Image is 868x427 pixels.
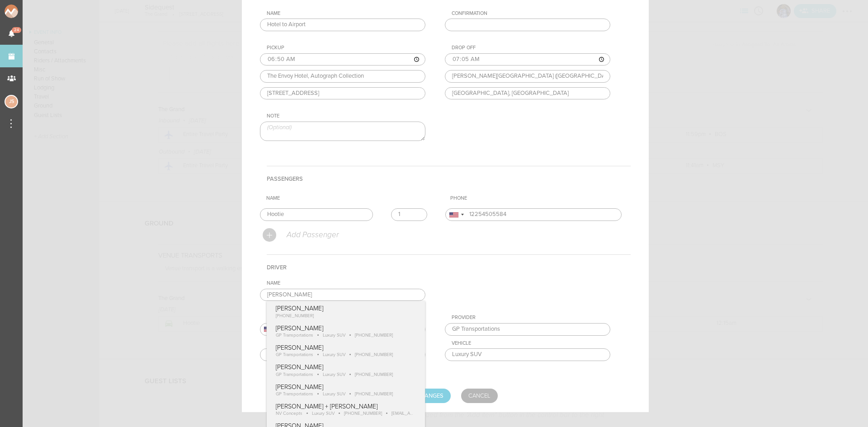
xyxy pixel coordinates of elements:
p: Add Passenger [286,230,339,239]
div: Note [267,113,425,119]
span: [EMAIL_ADDRESS][DOMAIN_NAME] [392,411,462,416]
span: GP Transportations [276,333,313,338]
a: Cancel [461,389,498,403]
input: Location Name [445,70,610,83]
input: ––:–– –– [445,53,610,66]
span: Luxury SUV [323,372,345,377]
p: [PERSON_NAME] [276,305,416,312]
a: Add Passenger [263,232,339,237]
th: Name [263,192,447,205]
span: [PHONE_NUMBER] [355,391,393,397]
span: GP Transportations [276,391,313,397]
div: Name [267,10,425,17]
input: 0 [391,208,427,221]
div: Name [267,280,425,286]
p: [PERSON_NAME] + [PERSON_NAME] [276,403,416,410]
span: [PHONE_NUMBER] [355,372,393,377]
span: [PHONE_NUMBER] [355,352,393,357]
input: Address [445,87,610,100]
div: Drop Off [452,45,610,51]
div: United States: +1 [446,209,467,221]
span: 24 [12,27,21,33]
span: Luxury SUV [323,333,345,338]
div: Jessica Smith [5,95,18,108]
div: Confirmation [452,10,610,17]
input: Phone [445,208,622,221]
input: Address [260,87,425,100]
span: Luxury SUV [312,411,335,416]
span: [PHONE_NUMBER] [344,411,382,416]
input: e.g. Airport to Hotel (Optional) [260,19,425,31]
p: [PERSON_NAME] [276,344,416,352]
div: Pickup [267,45,425,51]
p: [PERSON_NAME] [276,363,416,371]
img: NOMAD [5,5,56,18]
span: Luxury SUV [323,391,345,397]
h4: Passengers [267,166,631,192]
span: GP Transportations [276,352,313,357]
div: Vehicle [452,340,610,347]
span: GP Transportations [276,372,313,377]
th: Phone [447,192,631,205]
span: NV Concepts [276,411,302,416]
span: [PHONE_NUMBER] [276,313,314,319]
div: Provider [452,314,610,321]
span: Luxury SUV [323,352,345,357]
input: (201) 555-0123 [260,323,425,336]
p: [PERSON_NAME] [276,324,416,332]
div: United States: +1 [260,324,281,335]
p: [PERSON_NAME] [276,383,416,391]
span: [PHONE_NUMBER] [355,333,393,338]
h4: Driver [267,254,631,280]
input: ––:–– –– [260,53,425,66]
input: Location Name [260,70,425,83]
